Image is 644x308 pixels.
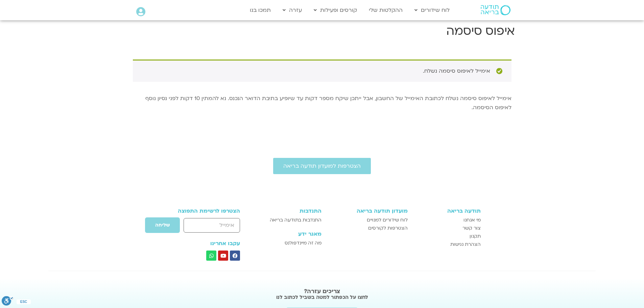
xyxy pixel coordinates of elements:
a: מה זה מיינדפולנס [259,239,321,247]
h1: איפוס סיסמה [129,23,515,39]
h3: מאגר ידע [259,231,321,237]
a: קורסים ופעילות [310,4,360,17]
a: הצהרת נגישות [414,240,481,248]
h3: מועדון תודעה בריאה [328,208,408,214]
a: עזרה [279,4,305,17]
span: הצהרת נגישות [450,240,481,248]
a: התנדבות בתודעה בריאה [259,216,321,224]
a: תקנון [414,232,481,240]
p: אימייל לאיפוס סיסמה נשלח לכתובת האימייל של החשבון, אבל ייתכן שיקח מספר דקות עד שיופיע בתיבת הדואר... [133,94,511,112]
img: תודעה בריאה [481,5,510,15]
a: צור קשר [414,224,481,232]
h2: לחצו על הכפתור למטה בשביל לכתוב לנו [146,294,498,301]
span: התנדבות בתודעה בריאה [270,216,321,224]
form: טופס חדש [164,217,240,237]
a: הצטרפות לקורסים [328,224,408,232]
span: מי אנחנו [463,216,481,224]
div: אימייל לאיפוס סיסמה נשלח. [133,60,511,82]
span: שליחה [155,222,170,228]
span: הצטרפות לקורסים [368,224,408,232]
a: הצטרפות למועדון תודעה בריאה [273,158,371,174]
a: תמכו בנו [246,4,274,17]
h3: התנדבות [259,208,321,214]
span: מה זה מיינדפולנס [285,239,321,247]
span: תקנון [470,232,481,240]
span: הצטרפות למועדון תודעה בריאה [283,163,361,169]
h3: הצטרפו לרשימת התפוצה [164,208,240,214]
span: צור קשר [462,224,481,232]
h3: עקבו אחרינו [164,240,240,246]
a: מי אנחנו [414,216,481,224]
h3: תודעה בריאה [414,208,481,214]
h2: צריכים עזרה? [146,288,498,295]
a: ההקלטות שלי [365,4,406,17]
a: לוח שידורים למנויים [328,216,408,224]
span: לוח שידורים למנויים [367,216,408,224]
button: שליחה [145,217,180,233]
input: אימייל [184,218,240,233]
a: לוח שידורים [411,4,453,17]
